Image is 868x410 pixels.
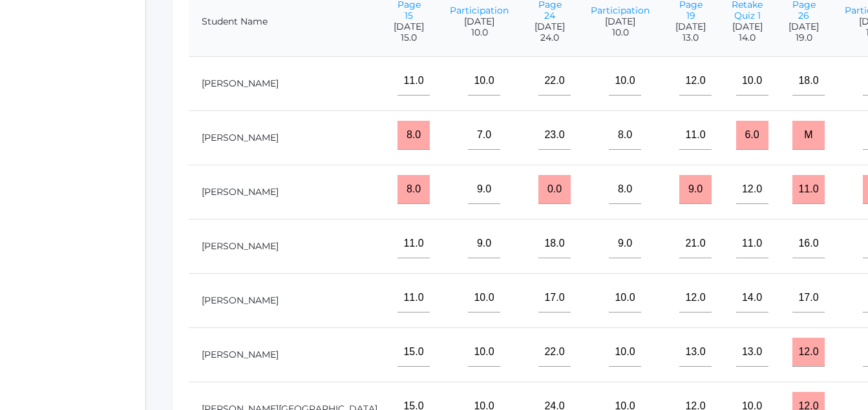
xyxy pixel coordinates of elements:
span: 10.0 [450,27,509,38]
span: 14.0 [732,32,763,43]
span: 19.0 [789,32,819,43]
span: [DATE] [732,21,763,32]
span: [DATE] [789,21,819,32]
a: Participation [450,5,509,16]
a: [PERSON_NAME] [202,77,279,89]
a: [PERSON_NAME] [202,349,279,360]
a: [PERSON_NAME] [202,294,279,306]
span: 24.0 [535,32,565,43]
span: [DATE] [394,21,424,32]
span: [DATE] [591,16,650,27]
span: [DATE] [535,21,565,32]
span: 10.0 [591,27,650,38]
a: [PERSON_NAME] [202,132,279,143]
a: [PERSON_NAME] [202,240,279,252]
span: [DATE] [450,16,509,27]
a: Participation [591,5,650,16]
span: 13.0 [675,32,706,43]
a: [PERSON_NAME] [202,186,279,198]
span: [DATE] [675,21,706,32]
span: 15.0 [394,32,424,43]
